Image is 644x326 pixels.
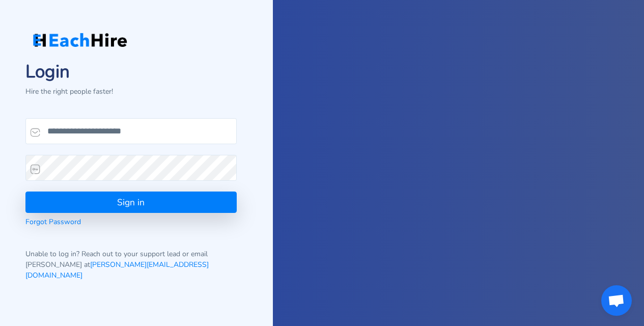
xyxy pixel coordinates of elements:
h1: Login [25,61,237,83]
a: Forgot Password [25,217,81,227]
button: Sign in [25,192,237,213]
p: Unable to log in? Reach out to your support lead or email [PERSON_NAME] at [25,249,237,281]
p: Hire the right people faster! [25,86,237,97]
img: Logo [25,33,132,47]
a: Open chat [601,285,632,316]
a: [PERSON_NAME][EMAIL_ADDRESS][DOMAIN_NAME] [25,260,209,280]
